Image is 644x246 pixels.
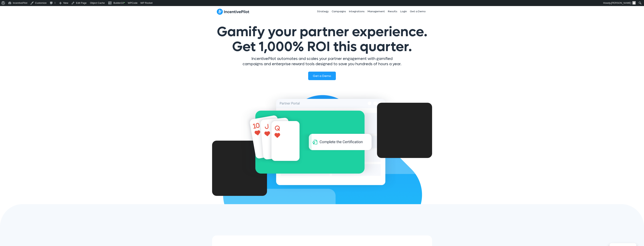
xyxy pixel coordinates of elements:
[217,8,249,15] img: IncentivePilot
[217,23,427,56] span: Gamify your partner experience.
[399,7,408,16] a: Login
[611,2,631,4] span: [PERSON_NAME]
[386,7,399,16] a: Results
[242,56,402,67] p: IncentivePilot automates and scales your partner engagement with gamified campaigns and enterpris...
[232,38,412,56] span: Get 1,000% ROI this quarter.
[330,7,347,16] a: Campaigns
[366,7,386,16] a: Management
[408,7,427,16] a: Get a Demo
[377,103,432,158] div: Video Player
[308,72,336,80] a: Get a Demo
[290,7,427,16] nav: Header Menu
[316,7,330,16] a: Strategy
[313,74,331,78] span: Get a Demo
[124,1,125,5] span: •
[347,7,366,16] a: Integrations
[212,141,267,196] div: Video Player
